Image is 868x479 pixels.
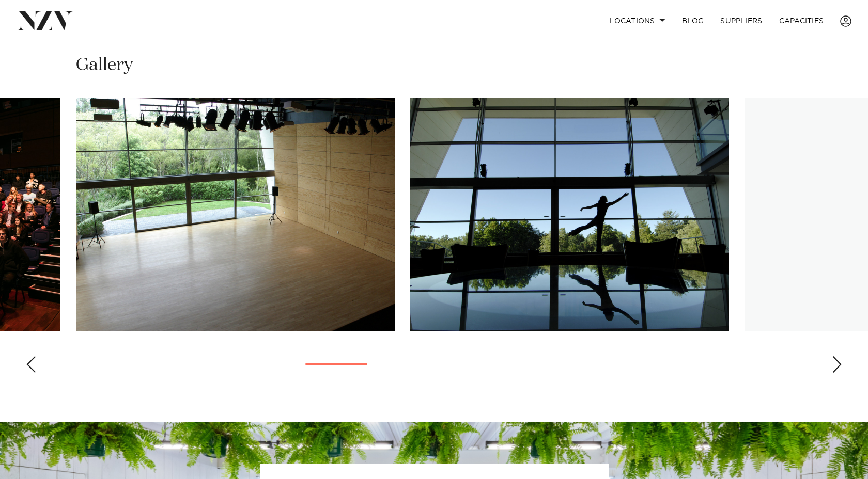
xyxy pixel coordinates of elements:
[410,98,729,331] swiper-slide: 10 / 25
[601,10,674,32] a: Locations
[771,10,832,32] a: Capacities
[76,54,133,77] h2: Gallery
[674,10,712,32] a: BLOG
[17,11,73,30] img: nzv-logo.png
[712,10,770,32] a: SUPPLIERS
[76,98,395,331] swiper-slide: 9 / 25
